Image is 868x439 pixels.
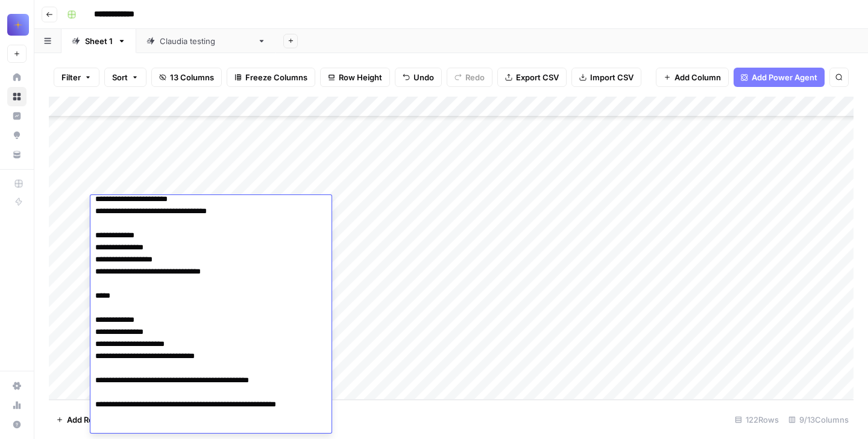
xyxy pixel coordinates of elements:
span: Filter [61,71,81,83]
button: Import CSV [571,68,641,87]
a: Sheet 1 [61,29,136,53]
button: Filter [54,68,99,87]
span: Freeze Columns [245,71,307,83]
a: Home [7,68,27,87]
span: Import CSV [590,71,634,83]
button: Help + Support [7,415,27,434]
span: Row Height [339,71,382,83]
span: Add Power Agent [752,71,817,83]
div: Sheet 1 [85,35,113,47]
span: Redo [465,71,485,83]
img: PC Logo [7,14,29,36]
span: Sort [112,71,128,83]
button: Freeze Columns [227,68,315,87]
span: Undo [414,71,434,83]
button: Add Row [49,410,107,429]
button: Add Power Agent [734,68,825,87]
a: Your Data [7,145,27,164]
button: Sort [104,68,146,87]
button: Row Height [320,68,390,87]
span: Add Column [675,71,721,83]
button: 13 Columns [151,68,222,87]
button: Undo [395,68,442,87]
button: Redo [447,68,492,87]
a: Browse [7,87,27,106]
button: Export CSV [497,68,567,87]
span: Export CSV [516,71,559,83]
a: Insights [7,106,27,126]
span: Add Row [67,414,100,426]
button: Workspace: PC [7,10,27,40]
a: Usage [7,396,27,415]
a: Opportunities [7,126,27,145]
a: [PERSON_NAME] testing [136,29,276,53]
button: Add Column [656,68,729,87]
div: 122 Rows [730,410,784,429]
div: 9/13 Columns [784,410,854,429]
a: Settings [7,376,27,396]
span: 13 Columns [170,71,214,83]
div: [PERSON_NAME] testing [160,35,253,47]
